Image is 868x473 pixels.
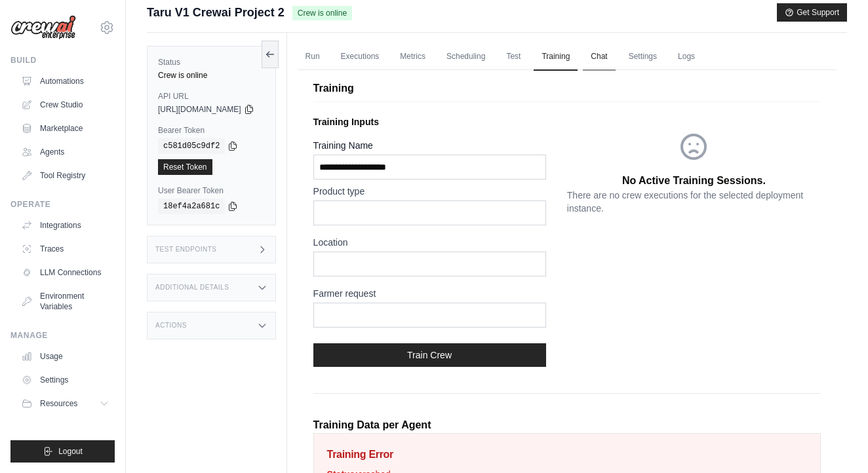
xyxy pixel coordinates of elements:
label: Status [158,57,265,67]
button: Resources [16,393,115,414]
a: Run [298,43,328,71]
p: Training [313,81,821,96]
span: [URL][DOMAIN_NAME] [158,104,241,115]
a: Training [534,43,578,71]
a: Reset Token [158,159,212,175]
label: Farmer request [313,287,546,300]
a: Environment Variables [16,286,115,317]
code: 18ef4a2a681c [158,199,225,214]
span: Resources [40,398,77,409]
iframe: Chat Widget [802,410,868,473]
a: Chat [583,43,615,71]
a: Logs [670,43,703,71]
a: Scheduling [439,43,493,71]
label: User Bearer Token [158,185,265,196]
a: Integrations [16,215,115,236]
div: Operate [10,199,115,210]
button: Get Support [777,3,847,22]
a: Metrics [392,43,433,71]
a: Automations [16,71,115,92]
button: Train Crew [313,343,546,367]
a: Tool Registry [16,165,115,186]
label: Training Name [313,139,546,152]
label: Bearer Token [158,125,265,136]
a: LLM Connections [16,262,115,283]
div: Build [10,55,115,66]
button: Logout [10,440,115,463]
p: Training Inputs [313,115,567,128]
a: Test [498,43,528,71]
a: Settings [16,369,115,390]
a: Traces [16,238,115,259]
a: Usage [16,346,115,367]
a: Settings [621,43,665,71]
div: Manage [10,330,115,341]
h3: Additional Details [155,284,229,292]
p: No Active Training Sessions. [622,173,766,189]
a: Crew Studio [16,94,115,115]
span: Crew is online [292,6,352,20]
label: Product type [313,185,546,198]
span: Taru V1 Crewai Project 2 [147,3,285,22]
a: Agents [16,142,115,162]
label: API URL [158,91,265,102]
img: Logo [10,15,76,40]
label: Location [313,236,546,249]
h3: Test Endpoints [155,246,217,254]
a: Executions [333,43,387,71]
span: Logout [58,446,83,457]
div: Crew is online [158,70,265,81]
code: c581d05c9df2 [158,138,225,154]
p: There are no crew executions for the selected deployment instance. [567,189,821,215]
p: Training Data per Agent [313,417,431,433]
a: Marketplace [16,118,115,139]
h3: Actions [155,322,187,330]
h3: Training Error [327,447,807,463]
